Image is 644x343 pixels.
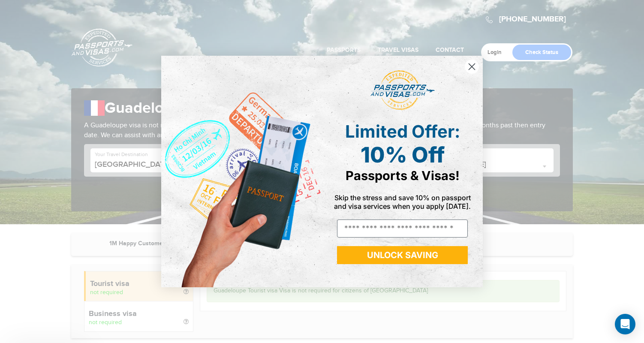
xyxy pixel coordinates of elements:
[334,193,471,211] span: Skip the stress and save 10% on passport and visa services when you apply [DATE].
[345,121,460,142] span: Limited Offer:
[615,314,635,334] div: Open Intercom Messenger
[370,70,435,111] img: passports and visas
[337,246,468,264] button: UNLOCK SAVING
[161,56,322,287] img: de9cda0d-0715-46ca-9a25-073762a91ba7.png
[361,142,445,168] span: 10% Off
[346,168,460,183] span: Passports & Visas!
[464,59,479,74] button: Close dialog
